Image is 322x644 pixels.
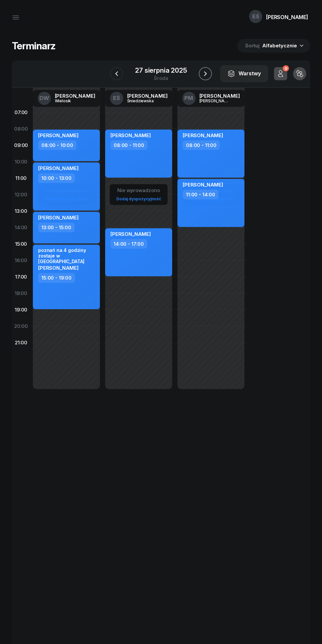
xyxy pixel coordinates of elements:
[33,90,101,107] a: DW[PERSON_NAME]Wielosik
[12,285,30,302] div: 18:00
[12,302,30,318] div: 19:00
[227,69,261,78] div: Warstwy
[12,186,30,203] div: 12:00
[12,236,30,252] div: 15:00
[110,231,151,237] span: [PERSON_NAME]
[12,121,30,137] div: 08:00
[113,95,120,101] span: EŚ
[252,14,259,19] span: EŚ
[127,99,159,103] div: Śniedziewska
[245,41,261,50] span: Sortuj
[199,99,231,103] div: [PERSON_NAME]
[38,214,79,221] span: [PERSON_NAME]
[38,223,75,232] div: 13:00 - 15:00
[55,99,86,103] div: Wielosik
[283,65,289,72] div: 0
[12,137,30,154] div: 09:00
[262,42,297,49] span: Alfabetycznie
[55,93,95,98] div: [PERSON_NAME]
[12,334,30,351] div: 21:00
[114,185,164,204] button: Nie wprowadzonoDodaj dyspozycyjność
[199,93,240,98] div: [PERSON_NAME]
[38,265,79,271] span: [PERSON_NAME]
[38,173,75,183] div: 10:00 - 13:00
[38,140,77,150] div: 08:00 - 10:00
[220,65,268,82] button: Warstwy
[38,273,75,283] div: 15:00 - 19:00
[12,203,30,219] div: 13:00
[38,165,79,171] span: [PERSON_NAME]
[12,154,30,170] div: 10:00
[135,67,187,74] div: 27 sierpnia 2025
[110,140,148,150] div: 08:00 - 11:00
[38,132,79,138] span: [PERSON_NAME]
[135,76,187,81] div: środa
[110,239,147,249] div: 14:00 - 17:00
[12,104,30,121] div: 07:00
[183,190,218,199] div: 11:00 - 14:00
[177,90,245,107] a: PM[PERSON_NAME][PERSON_NAME]
[12,219,30,236] div: 14:00
[39,95,49,101] span: DW
[38,247,96,264] div: poznań na 4 godziny zostaje w [GEOGRAPHIC_DATA]
[183,140,220,150] div: 08:00 - 11:00
[266,14,308,20] div: [PERSON_NAME]
[105,90,173,107] a: EŚ[PERSON_NAME]Śniedziewska
[127,93,168,98] div: [PERSON_NAME]
[114,195,164,203] a: Dodaj dyspozycyjność
[114,186,164,195] div: Nie wprowadzono
[12,170,30,186] div: 11:00
[110,132,151,138] span: [PERSON_NAME]
[237,39,310,53] button: Sortuj Alfabetycznie
[183,182,223,188] span: [PERSON_NAME]
[12,269,30,285] div: 17:00
[274,67,287,80] button: 0
[12,318,30,334] div: 20:00
[12,40,56,52] h1: Terminarz
[184,95,193,101] span: PM
[12,252,30,269] div: 16:00
[183,132,223,138] span: [PERSON_NAME]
